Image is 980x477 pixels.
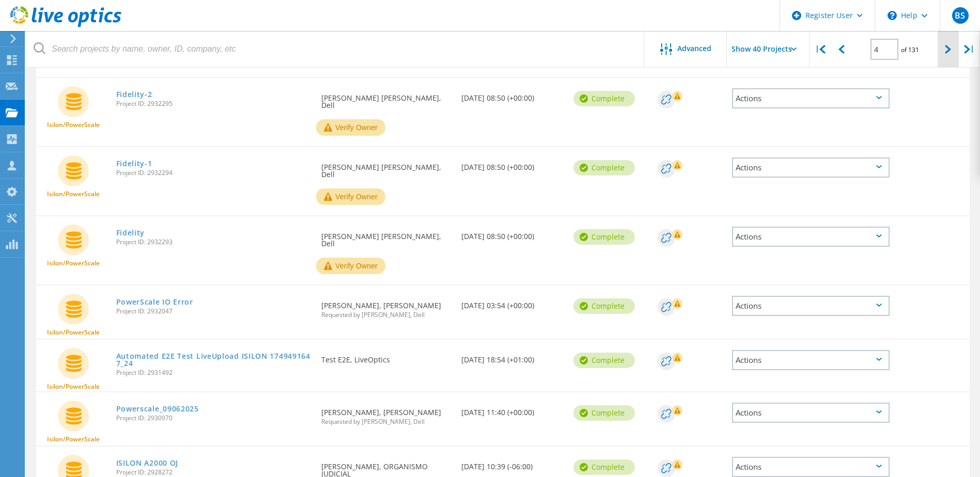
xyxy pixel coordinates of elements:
[810,31,831,68] div: |
[573,405,635,421] div: Complete
[573,229,635,245] div: Complete
[116,160,152,167] a: Fidelity-1
[456,340,568,374] div: [DATE] 18:54 (+01:00)
[116,353,312,367] a: Automated E2E Test LiveUpload ISILON 1749491647_24
[316,258,385,274] button: Verify Owner
[959,31,980,68] div: |
[26,31,645,67] input: Search projects by name, owner, ID, company, etc
[116,101,312,107] span: Project ID: 2932295
[732,350,890,370] div: Actions
[456,216,568,250] div: [DATE] 08:50 (+00:00)
[316,147,456,188] div: [PERSON_NAME] [PERSON_NAME], Dell
[573,298,635,314] div: Complete
[47,329,100,336] span: Isilon/PowerScale
[732,296,890,316] div: Actions
[888,11,897,20] svg: \n
[321,312,451,318] span: Requested by [PERSON_NAME], Dell
[47,191,100,197] span: Isilon/PowerScale
[573,91,635,106] div: Complete
[732,403,890,423] div: Actions
[316,78,456,119] div: [PERSON_NAME] [PERSON_NAME], Dell
[116,170,312,176] span: Project ID: 2932294
[732,88,890,108] div: Actions
[116,239,312,245] span: Project ID: 2932293
[10,22,121,29] a: Live Optics Dashboard
[316,188,385,205] button: Verify Owner
[116,91,152,98] a: Fidelity-2
[456,285,568,320] div: [DATE] 03:54 (+00:00)
[732,457,890,477] div: Actions
[732,157,890,178] div: Actions
[955,11,965,20] span: BS
[901,45,919,54] span: of 131
[116,229,145,236] a: Fidelity
[47,122,100,128] span: Isilon/PowerScale
[116,469,312,475] span: Project ID: 2928272
[116,370,312,376] span: Project ID: 2931492
[456,147,568,181] div: [DATE] 08:50 (+00:00)
[47,260,100,266] span: Isilon/PowerScale
[47,384,100,390] span: Isilon/PowerScale
[321,419,451,425] span: Requested by [PERSON_NAME], Dell
[573,160,635,176] div: Complete
[116,308,312,314] span: Project ID: 2932047
[316,340,456,374] div: Test E2E, LiveOptics
[116,405,199,412] a: Powerscale_09062025
[732,227,890,247] div: Actions
[316,216,456,258] div: [PERSON_NAME] [PERSON_NAME], Dell
[573,353,635,368] div: Complete
[116,415,312,421] span: Project ID: 2930970
[573,459,635,475] div: Complete
[316,285,456,328] div: [PERSON_NAME], [PERSON_NAME]
[116,298,193,306] a: PowerScale IO Error
[456,78,568,112] div: [DATE] 08:50 (+00:00)
[677,45,711,52] span: Advanced
[116,459,179,467] a: ISILON A2000 OJ
[316,392,456,435] div: [PERSON_NAME], [PERSON_NAME]
[316,119,385,136] button: Verify Owner
[456,392,568,426] div: [DATE] 11:40 (+00:00)
[47,436,100,442] span: Isilon/PowerScale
